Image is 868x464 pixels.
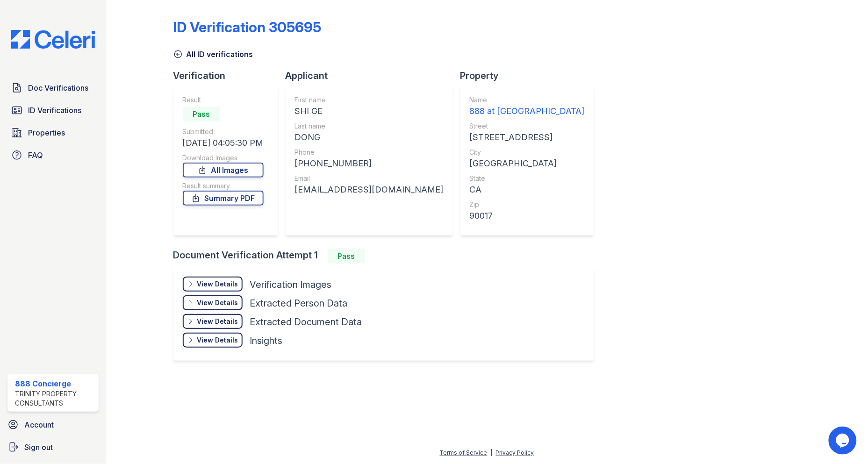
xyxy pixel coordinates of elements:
a: Properties [7,123,99,142]
div: Property [460,69,602,82]
a: FAQ [7,146,99,164]
div: Name [470,95,585,105]
a: Name 888 at [GEOGRAPHIC_DATA] [470,95,585,118]
div: [EMAIL_ADDRESS][DOMAIN_NAME] [295,183,444,196]
div: 888 at [GEOGRAPHIC_DATA] [470,105,585,118]
div: 888 Concierge [15,378,95,389]
div: State [470,174,585,183]
iframe: chat widget [829,427,859,455]
div: SHI GE [295,105,444,118]
div: View Details [197,279,238,289]
a: Sign out [4,438,102,457]
div: [STREET_ADDRESS] [470,131,585,144]
div: City [470,148,585,157]
div: [PHONE_NUMBER] [295,157,444,170]
div: Phone [295,148,444,157]
div: Verification [173,69,286,82]
a: Doc Verifications [7,79,99,97]
span: Doc Verifications [28,82,88,93]
div: [DATE] 04:05:30 PM [183,136,264,150]
div: View Details [197,317,238,326]
div: Street [470,121,585,131]
div: Document Verification Attempt 1 [173,249,602,264]
div: Download Images [183,153,264,163]
div: Result [183,95,264,105]
div: DONG [295,131,444,144]
div: Verification Images [250,278,332,291]
div: Applicant [286,69,460,82]
span: Account [24,419,54,430]
span: FAQ [28,150,43,161]
img: CE_Logo_Blue-a8612792a0a2168367f1c8372b55b34899dd931a85d93a1a3d3e32e68fde9ad4.png [4,30,102,49]
div: First name [295,95,444,105]
a: Terms of Service [440,449,488,456]
div: Extracted Person Data [250,297,348,310]
div: Pass [328,249,365,264]
div: 90017 [470,209,585,222]
a: All ID verifications [173,49,253,60]
span: Sign out [24,442,53,453]
div: Insights [250,334,283,347]
div: Result summary [183,181,264,191]
a: All Images [183,163,264,178]
span: Properties [28,127,65,138]
div: Extracted Document Data [250,315,362,328]
div: CA [470,183,585,196]
div: ID Verification 305695 [173,19,322,36]
a: Account [4,415,102,434]
div: Last name [295,121,444,131]
div: [GEOGRAPHIC_DATA] [470,157,585,170]
div: View Details [197,298,238,307]
div: Email [295,174,444,183]
div: View Details [197,336,238,345]
div: Trinity Property Consultants [15,389,95,408]
span: ID Verifications [28,105,81,116]
div: Pass [183,107,220,121]
a: Privacy Policy [496,449,534,456]
div: | [491,449,493,456]
div: Zip [470,200,585,209]
a: Summary PDF [183,191,264,206]
div: Submitted [183,127,264,136]
a: ID Verifications [7,101,99,120]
